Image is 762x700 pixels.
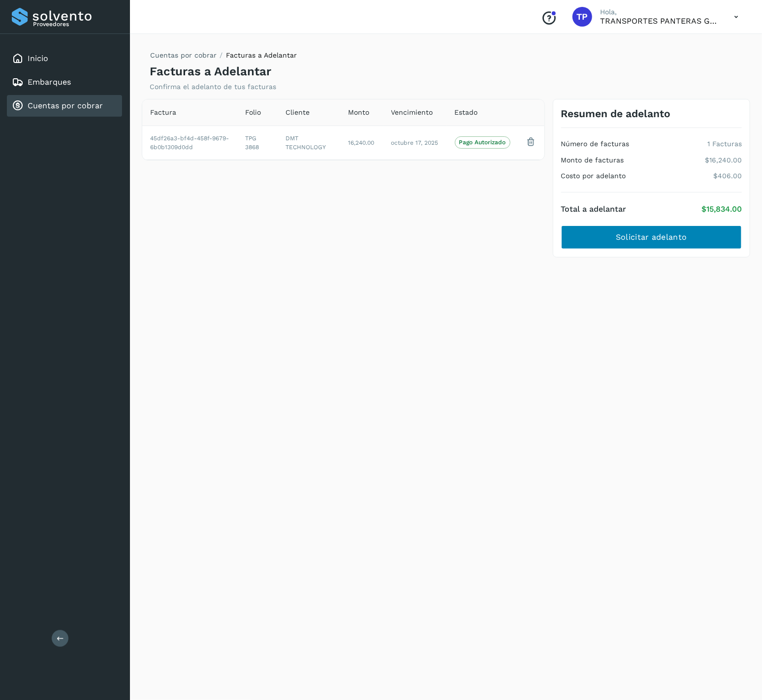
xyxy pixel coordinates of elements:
[455,107,478,118] span: Estado
[561,140,630,148] h4: Número de facturas
[600,16,718,26] p: TRANSPORTES PANTERAS GAPO S.A. DE C.V.
[28,77,71,87] a: Embarques
[226,51,297,59] span: Facturas a Adelantar
[7,95,122,117] div: Cuentas por cobrar
[349,107,370,118] span: Monto
[278,126,341,159] td: DMT TECHNOLOGY
[561,172,626,180] h4: Costo por adelanto
[459,139,506,146] p: Pago Autorizado
[238,126,278,159] td: TPG 3868
[150,107,176,118] span: Factura
[33,21,118,28] p: Proveedores
[561,225,742,249] button: Solicitar adelanto
[150,64,271,79] h4: Facturas a Adelantar
[28,54,48,63] a: Inicio
[705,156,742,164] p: $16,240.00
[713,172,742,180] p: $406.00
[349,139,375,146] span: 16,240.00
[7,71,122,93] div: Embarques
[616,232,687,243] span: Solicitar adelanto
[142,126,238,159] td: 45df26a3-bf4d-458f-9679-6b0b1309d0dd
[561,107,671,120] h3: Resumen de adelanto
[7,48,122,69] div: Inicio
[707,140,742,148] p: 1 Facturas
[561,204,627,214] h4: Total a adelantar
[600,8,718,16] p: Hola,
[391,107,433,118] span: Vencimiento
[561,156,624,164] h4: Monto de facturas
[701,204,742,214] p: $15,834.00
[246,107,261,118] span: Folio
[28,101,103,110] a: Cuentas por cobrar
[150,51,217,59] a: Cuentas por cobrar
[150,50,297,64] nav: breadcrumb
[286,107,310,118] span: Cliente
[391,139,439,146] span: octubre 17, 2025
[150,83,276,91] p: Confirma el adelanto de tus facturas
